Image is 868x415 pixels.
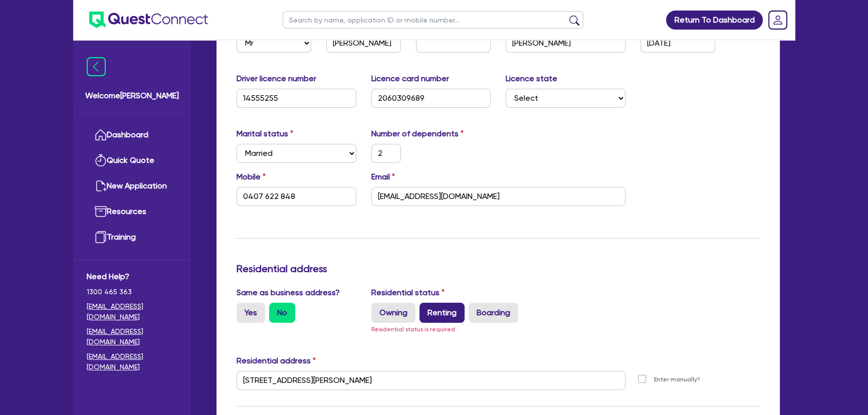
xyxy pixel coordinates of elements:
span: Welcome [PERSON_NAME] [85,90,179,102]
a: Dropdown toggle [765,7,791,33]
h3: Residential address [237,263,760,275]
label: Email [371,171,395,183]
span: Need Help? [87,271,177,283]
a: Resources [87,199,177,225]
a: [EMAIL_ADDRESS][DOMAIN_NAME] [87,301,177,322]
a: [EMAIL_ADDRESS][DOMAIN_NAME] [87,326,177,347]
label: Driver licence number [237,73,316,85]
label: Marital status [237,128,293,140]
a: Dashboard [87,122,177,148]
img: resources [95,205,107,218]
label: Licence state [506,73,557,85]
img: quest-connect-logo-blue [89,12,208,28]
label: Same as business address? [237,287,340,299]
a: Return To Dashboard [666,11,763,30]
a: New Application [87,173,177,199]
label: Mobile [237,171,266,183]
a: [EMAIL_ADDRESS][DOMAIN_NAME] [87,351,177,372]
span: 1300 465 363 [87,287,177,297]
label: Residential status [371,287,445,299]
img: new-application [95,180,107,192]
img: quick-quote [95,154,107,166]
label: Owning [371,303,415,323]
label: Residential address [237,355,316,367]
a: Training [87,225,177,250]
label: Number of dependents [371,128,464,140]
label: Renting [419,303,465,323]
label: Enter manually? [654,375,700,384]
img: icon-menu-close [87,57,106,76]
input: Search by name, application ID or mobile number... [283,11,583,29]
label: Boarding [469,303,518,323]
span: Residential status is required [371,326,455,333]
label: No [269,303,295,323]
input: DD / MM / YYYY [640,34,715,53]
label: Licence card number [371,73,449,85]
a: Quick Quote [87,148,177,173]
img: training [95,231,107,243]
label: Yes [237,303,265,323]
